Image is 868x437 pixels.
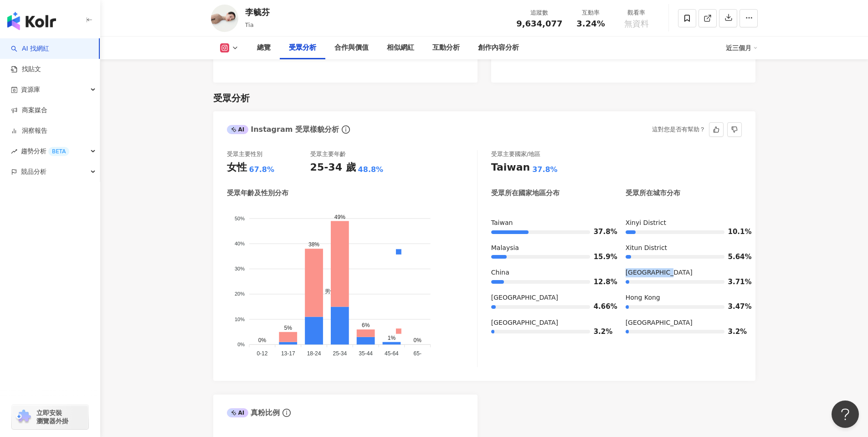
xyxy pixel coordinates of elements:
span: 12.8% [594,279,607,286]
span: 趨勢分析 [21,141,69,161]
div: Taiwan [491,218,607,228]
div: [GEOGRAPHIC_DATA] [626,268,742,277]
span: 男性 [318,288,336,295]
span: 5.64% [728,254,742,260]
div: [GEOGRAPHIC_DATA] [626,318,742,328]
tspan: 65- [413,351,421,357]
span: 3.24% [576,19,605,28]
div: 受眾主要國家/地區 [491,150,540,158]
div: 合作與價值 [334,42,369,53]
div: 受眾主要年齡 [310,150,346,158]
div: 互動率 [574,8,608,17]
span: 10.1% [728,229,742,235]
span: 資源庫 [21,79,40,100]
a: searchAI 找網紅 [11,44,49,53]
tspan: 10% [235,317,245,322]
div: 創作內容分析 [478,42,519,53]
div: 受眾年齡及性別分布 [227,188,288,198]
div: BETA [48,147,69,156]
tspan: 0-12 [257,351,267,357]
tspan: 0% [237,342,245,347]
img: chrome extension [15,410,32,424]
span: like [713,126,719,133]
div: 48.8% [358,165,384,175]
span: rise [11,148,17,155]
tspan: 30% [235,266,245,271]
div: 真粉比例 [227,408,280,418]
div: 互動分析 [432,42,460,53]
img: logo [7,12,56,30]
span: Tia [245,21,254,28]
tspan: 13-17 [281,351,295,357]
span: 立即安裝 瀏覽器外掛 [36,409,68,425]
div: [GEOGRAPHIC_DATA] [491,318,607,328]
tspan: 45-64 [385,351,399,357]
span: 3.47% [728,303,742,310]
div: AI [227,408,249,417]
div: 總覽 [257,42,271,53]
a: chrome extension立即安裝 瀏覽器外掛 [12,405,88,429]
div: 這對您是否有幫助？ [652,123,705,136]
div: 李毓芬 [245,6,270,18]
div: 受眾主要性別 [227,150,262,158]
div: [GEOGRAPHIC_DATA] [491,293,607,302]
span: 15.9% [594,254,607,260]
div: Malaysia [491,244,607,253]
span: 競品分析 [21,161,46,182]
div: Xitun District [626,244,742,253]
tspan: 35-44 [359,351,373,357]
span: 3.71% [728,279,742,286]
div: Instagram 受眾樣貌分析 [227,125,339,135]
div: 追蹤數 [516,8,562,17]
div: 受眾所在城市分布 [626,188,680,198]
div: 相似網紅 [387,42,414,53]
tspan: 40% [235,241,245,246]
span: 3.2% [594,328,607,335]
span: dislike [731,126,738,133]
tspan: 25-34 [333,351,347,357]
div: Xinyi District [626,218,742,228]
tspan: 50% [235,216,245,221]
span: info-circle [281,407,292,418]
img: KOL Avatar [211,5,238,32]
div: 37.8% [532,165,558,175]
div: 受眾分析 [289,42,316,53]
div: 67.8% [249,165,275,175]
div: 近三個月 [726,41,758,55]
tspan: 18-24 [307,351,321,357]
div: China [491,268,607,277]
div: 女性 [227,161,247,175]
span: 4.66% [594,303,607,310]
span: info-circle [340,124,351,135]
tspan: 20% [235,291,245,297]
div: 受眾分析 [213,92,250,104]
div: AI [227,125,249,134]
div: 觀看率 [619,8,654,17]
div: Hong Kong [626,293,742,302]
div: 25-34 歲 [310,161,356,175]
a: 找貼文 [11,65,41,74]
span: 無資料 [624,19,649,28]
a: 洞察報告 [11,126,47,135]
span: 9,634,077 [516,19,562,28]
span: 37.8% [594,229,607,235]
div: Taiwan [491,161,530,175]
iframe: Help Scout Beacon - Open [832,401,859,428]
div: 受眾所在國家地區分布 [491,188,560,198]
span: 3.2% [728,328,742,335]
a: 商案媒合 [11,106,47,115]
